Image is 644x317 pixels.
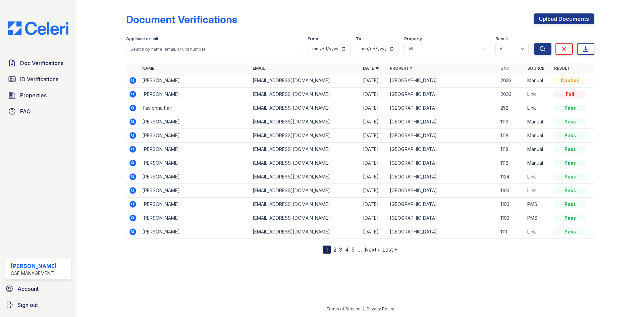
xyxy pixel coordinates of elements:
td: [EMAIL_ADDRESS][DOMAIN_NAME] [250,156,360,170]
div: | [363,306,364,311]
td: [EMAIL_ADDRESS][DOMAIN_NAME] [250,170,360,184]
span: … [357,246,362,254]
td: [GEOGRAPHIC_DATA] [387,74,497,88]
td: [DATE] [360,156,387,170]
div: Pass [554,228,586,235]
a: Email [253,66,265,71]
td: Link [525,101,551,115]
td: [GEOGRAPHIC_DATA] [387,184,497,198]
a: Source [527,66,544,71]
td: Manual [525,115,551,129]
a: ID Verifications [5,72,71,86]
td: [GEOGRAPHIC_DATA] [387,129,497,143]
a: Last » [382,246,397,253]
td: [GEOGRAPHIC_DATA] [387,211,497,225]
td: [DATE] [360,143,387,156]
td: [PERSON_NAME] [140,156,250,170]
td: [EMAIL_ADDRESS][DOMAIN_NAME] [250,143,360,156]
a: 4 [345,246,349,253]
td: PMS [525,211,551,225]
td: [PERSON_NAME] [140,184,250,198]
span: ID Verifications [20,75,58,83]
div: Pass [554,187,586,194]
div: Caution [554,77,586,84]
div: Pass [554,160,586,166]
td: [DATE] [360,198,387,211]
td: Link [525,88,551,101]
td: [EMAIL_ADDRESS][DOMAIN_NAME] [250,211,360,225]
label: Applicant or unit [126,36,158,42]
td: [EMAIL_ADDRESS][DOMAIN_NAME] [250,74,360,88]
td: [EMAIL_ADDRESS][DOMAIN_NAME] [250,184,360,198]
td: [DATE] [360,101,387,115]
td: [DATE] [360,74,387,88]
a: Sign out [3,298,74,312]
div: Pass [554,173,586,180]
td: [GEOGRAPHIC_DATA] [387,156,497,170]
td: 1118 [498,115,525,129]
td: Link [525,184,551,198]
td: [PERSON_NAME] [140,225,250,239]
td: PMS [525,198,551,211]
td: [DATE] [360,225,387,239]
td: [PERSON_NAME] [140,170,250,184]
td: [DATE] [360,129,387,143]
td: [EMAIL_ADDRESS][DOMAIN_NAME] [250,225,360,239]
td: [PERSON_NAME] [140,198,250,211]
div: Fail [554,91,586,98]
td: 2033 [498,88,525,101]
span: Account [17,285,39,293]
td: 2033 [498,74,525,88]
td: [GEOGRAPHIC_DATA] [387,115,497,129]
td: Link [525,170,551,184]
div: Pass [554,146,586,153]
td: Link [525,225,551,239]
label: Result [495,36,508,42]
td: 1118 [498,156,525,170]
td: Manual [525,74,551,88]
td: [GEOGRAPHIC_DATA] [387,101,497,115]
td: [PERSON_NAME] [140,129,250,143]
td: [GEOGRAPHIC_DATA] [387,198,497,211]
td: [PERSON_NAME] [140,143,250,156]
a: Terms of Service [326,306,361,311]
td: 1118 [498,143,525,156]
div: Pass [554,118,586,125]
td: 1103 [498,184,525,198]
a: Name [142,66,154,71]
td: [PERSON_NAME] [140,211,250,225]
a: Next › [365,246,380,253]
td: [EMAIL_ADDRESS][DOMAIN_NAME] [250,198,360,211]
td: 1103 [498,211,525,225]
td: [DATE] [360,115,387,129]
a: 2 [333,246,336,253]
td: [GEOGRAPHIC_DATA] [387,143,497,156]
td: [GEOGRAPHIC_DATA] [387,225,497,239]
td: [EMAIL_ADDRESS][DOMAIN_NAME] [250,115,360,129]
span: Properties [20,91,47,99]
td: 1103 [498,198,525,211]
div: Pass [554,105,586,111]
div: Pass [554,215,586,221]
td: [DATE] [360,170,387,184]
span: Doc Verifications [20,59,63,67]
td: [DATE] [360,88,387,101]
input: Search by name, email, or unit number [126,43,302,55]
div: Pass [554,132,586,139]
td: Manual [525,129,551,143]
a: 5 [352,246,355,253]
a: Upload Documents [534,13,594,24]
span: Sign out [17,301,38,309]
div: Pass [554,201,586,208]
label: To [356,36,361,42]
label: From [308,36,318,42]
td: [GEOGRAPHIC_DATA] [387,170,497,184]
td: Manual [525,143,551,156]
td: Manual [525,156,551,170]
a: Privacy Policy [367,306,394,311]
img: CE_Logo_Blue-a8612792a0a2168367f1c8372b55b34899dd931a85d93a1a3d3e32e68fde9ad4.png [3,21,74,35]
td: [EMAIL_ADDRESS][DOMAIN_NAME] [250,88,360,101]
td: 1111 [498,225,525,239]
td: [PERSON_NAME] [140,115,250,129]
